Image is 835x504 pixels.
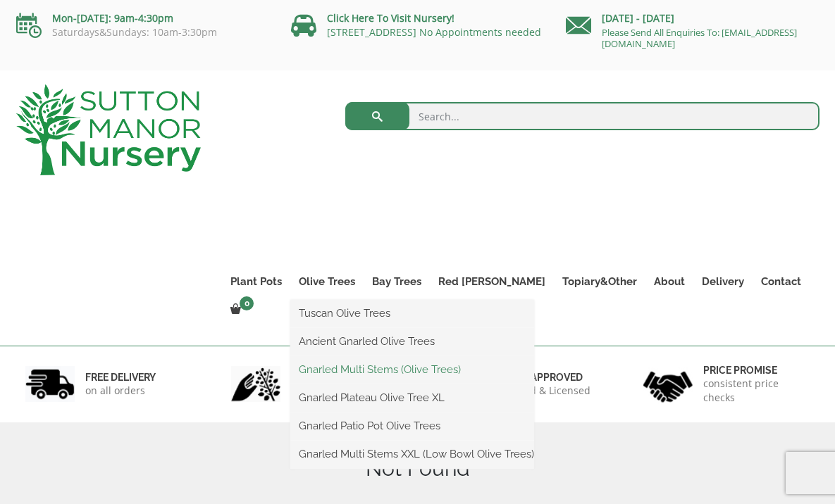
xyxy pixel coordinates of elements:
[25,366,75,402] img: 1.jpg
[290,387,534,408] a: Gnarled Plateau Olive Tree XL
[554,272,645,291] a: Topiary&Other
[602,26,797,50] a: Please Send All Enquiries To: [EMAIL_ADDRESS][DOMAIN_NAME]
[430,272,554,291] a: Red [PERSON_NAME]
[290,303,534,324] a: Tuscan Olive Trees
[327,25,541,39] a: [STREET_ADDRESS] No Appointments needed
[345,102,819,130] input: Search...
[327,11,454,25] a: Click Here To Visit Nursery!
[222,272,290,291] a: Plant Pots
[290,443,534,465] a: Gnarled Multi Stems XXL (Low Bowl Olive Trees)
[566,10,819,27] p: [DATE] - [DATE]
[231,366,280,402] img: 2.jpg
[693,272,753,291] a: Delivery
[753,272,810,291] a: Contact
[645,272,693,291] a: About
[222,300,258,320] a: 0
[643,363,693,405] img: 4.jpg
[85,384,156,398] p: on all orders
[497,384,590,398] p: checked & Licensed
[364,272,430,291] a: Bay Trees
[16,10,270,27] p: Mon-[DATE]: 9am-4:30pm
[290,415,534,436] a: Gnarled Patio Pot Olive Trees
[703,377,810,405] p: consistent price checks
[16,27,270,38] p: Saturdays&Sundays: 10am-3:30pm
[16,84,201,175] img: logo
[497,371,590,384] h6: Defra approved
[290,272,364,291] a: Olive Trees
[85,371,156,384] h6: FREE DELIVERY
[703,364,810,377] h6: Price promise
[290,359,534,380] a: Gnarled Multi Stems (Olive Trees)
[240,296,254,310] span: 0
[16,456,819,481] h1: Not Found
[290,331,534,352] a: Ancient Gnarled Olive Trees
